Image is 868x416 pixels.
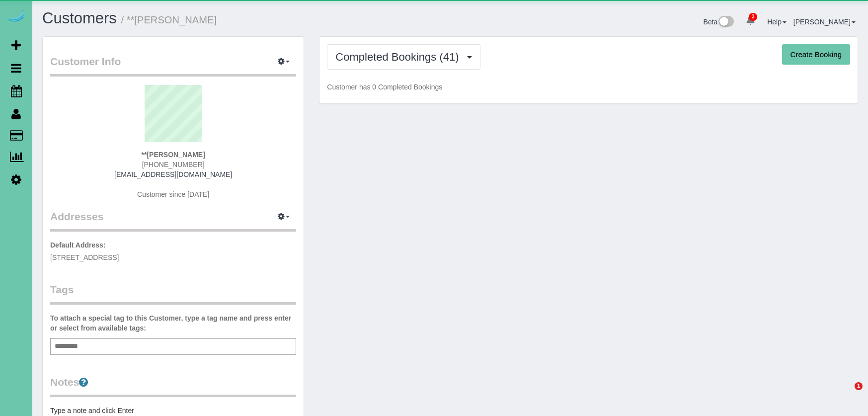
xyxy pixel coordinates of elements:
[749,13,757,21] span: 3
[717,16,734,29] img: New interface
[335,51,464,63] span: Completed Bookings (41)
[121,14,217,25] small: / **[PERSON_NAME]
[767,18,787,26] a: Help
[114,170,232,178] a: [EMAIL_ADDRESS][DOMAIN_NAME]
[50,240,106,250] label: Default Address:
[834,382,858,406] iframe: Intercom live chat
[327,44,480,70] button: Completed Bookings (41)
[6,10,26,24] img: Automaid Logo
[704,18,734,26] a: Beta
[50,375,296,397] legend: Notes
[50,282,296,305] legend: Tags
[793,18,856,26] a: [PERSON_NAME]
[42,9,117,27] a: Customers
[142,161,205,168] span: [PHONE_NUMBER]
[855,382,863,390] span: 1
[50,253,119,261] span: [STREET_ADDRESS]
[141,151,205,159] strong: **[PERSON_NAME]
[741,10,760,32] a: 3
[327,82,850,92] p: Customer has 0 Completed Bookings
[50,406,296,416] pre: Type a note and click Enter
[137,190,209,198] span: Customer since [DATE]
[50,313,296,333] label: To attach a special tag to this Customer, type a tag name and press enter or select from availabl...
[50,54,296,77] legend: Customer Info
[782,44,850,65] button: Create Booking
